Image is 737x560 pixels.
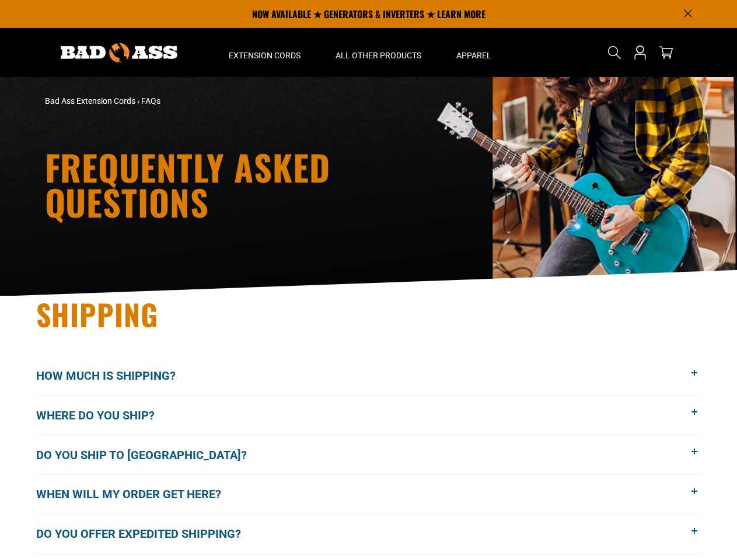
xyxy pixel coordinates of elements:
[36,367,193,384] span: How much is shipping?
[36,407,172,424] span: Where do you ship?
[336,50,421,61] span: All Other Products
[439,28,509,77] summary: Apparel
[36,435,701,474] button: Do you ship to [GEOGRAPHIC_DATA]?
[36,292,159,335] span: Shipping
[318,28,439,77] summary: All Other Products
[36,395,701,435] button: Where do you ship?
[141,96,160,106] span: FAQs
[36,475,701,514] button: When will my order get here?
[456,50,491,61] span: Apparel
[45,96,135,106] a: Bad Ass Extension Cords
[45,95,471,107] nav: breadcrumbs
[229,50,301,61] span: Extension Cords
[137,96,139,106] span: ›
[61,43,177,62] img: Bad Ass Extension Cords
[605,43,624,62] summary: Search
[36,514,701,554] button: Do you offer expedited shipping?
[45,149,471,219] h1: Frequently Asked Questions
[36,525,259,542] span: Do you offer expedited shipping?
[36,446,264,464] span: Do you ship to [GEOGRAPHIC_DATA]?
[36,356,701,395] button: How much is shipping?
[36,485,239,503] span: When will my order get here?
[211,28,318,77] summary: Extension Cords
